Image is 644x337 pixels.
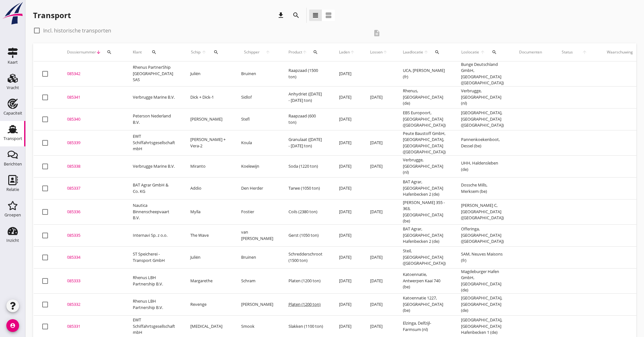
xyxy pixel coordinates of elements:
[453,293,512,315] td: [GEOGRAPHIC_DATA], [GEOGRAPHIC_DATA] (de)
[234,246,281,268] td: Bruinen
[288,49,302,55] span: Product
[395,177,453,199] td: BAT Agrar, [GEOGRAPHIC_DATA] Hafenbecken 2 (de)
[125,246,183,268] td: ST Speicherei - Transport GmbH
[281,61,331,87] td: Raapzaad (1500 ton)
[302,50,307,55] i: arrow_upward
[183,130,234,155] td: [PERSON_NAME] + Vera-2
[363,293,395,315] td: [DATE]
[183,61,234,87] td: Juliën
[281,155,331,177] td: Soda (1220 ton)
[4,162,22,166] div: Berichten
[43,27,111,34] label: Incl. historische transporten
[67,301,118,308] div: 085332
[395,61,453,87] td: UCA, [PERSON_NAME] (fr)
[67,116,118,123] div: 085340
[6,238,19,242] div: Inzicht
[6,319,19,332] i: account_circle
[453,61,512,87] td: Bunge Deutschland GmbH, [GEOGRAPHIC_DATA] ([GEOGRAPHIC_DATA])
[331,155,363,177] td: [DATE]
[125,177,183,199] td: BAT Agrar GmbH & Co. KG
[578,50,592,55] i: arrow_upward
[6,187,19,192] div: Relatie
[281,130,331,155] td: Granulaat ([DATE] - [DATE] ton)
[67,94,118,101] div: 085341
[125,130,183,155] td: EWT Schiffahrtsgesellschaft mbH
[281,177,331,199] td: Tarwe (1050 ton)
[331,293,363,315] td: [DATE]
[331,108,363,130] td: [DATE]
[363,130,395,155] td: [DATE]
[67,278,118,284] div: 085333
[125,155,183,177] td: Verbrugge Marine B.V.
[125,108,183,130] td: Peterson Nederland B.V.
[234,224,281,246] td: van [PERSON_NAME]
[363,86,395,108] td: [DATE]
[183,177,234,199] td: Addio
[350,50,355,55] i: arrow_upward
[67,209,118,215] div: 085336
[424,50,429,55] i: arrow_upward
[125,199,183,224] td: Nautica Binnenscheepvaart B.V.
[492,50,497,55] i: search
[363,199,395,224] td: [DATE]
[331,61,363,87] td: [DATE]
[331,86,363,108] td: [DATE]
[133,45,175,60] div: Klant
[292,11,300,19] i: search
[331,199,363,224] td: [DATE]
[435,50,440,55] i: search
[234,61,281,87] td: Bruinen
[67,254,118,261] div: 085334
[183,224,234,246] td: The Wave
[183,246,234,268] td: Juliën
[363,155,395,177] td: [DATE]
[125,268,183,293] td: Rhenus LBH Partnership B.V.
[241,49,262,55] span: Schipper
[281,246,331,268] td: Schredderschroot (1500 ton)
[453,199,512,224] td: [PERSON_NAME] C, [GEOGRAPHIC_DATA] ([GEOGRAPHIC_DATA])
[339,49,350,55] span: Laden
[277,11,285,19] i: download
[331,268,363,293] td: [DATE]
[4,213,21,217] div: Groepen
[125,224,183,246] td: Internavi Sp. z o.o.
[281,108,331,130] td: Raapzaad (600 ton)
[461,49,480,55] span: Loslocatie
[234,130,281,155] td: Koula
[395,293,453,315] td: Katoennatie 1227, [GEOGRAPHIC_DATA] (be)
[363,268,395,293] td: [DATE]
[480,50,486,55] i: arrow_upward
[234,108,281,130] td: Stefl
[183,108,234,130] td: [PERSON_NAME]
[519,49,542,55] div: Documenten
[262,50,273,55] i: arrow_upward
[557,49,578,55] span: Status
[453,177,512,199] td: Dossche Mills, Merksem (be)
[67,71,118,77] div: 085342
[234,199,281,224] td: Fostier
[453,155,512,177] td: UHH, Haldensleben (de)
[7,86,19,90] div: Vracht
[453,130,512,155] td: Pannenkoekenboot, Dessel (be)
[281,268,331,293] td: Platen (1200 ton)
[453,108,512,130] td: [GEOGRAPHIC_DATA], [GEOGRAPHIC_DATA] ([GEOGRAPHIC_DATA])
[234,155,281,177] td: Koelewijn
[234,177,281,199] td: Den Herder
[234,86,281,108] td: Sidlof
[8,60,18,64] div: Kaart
[96,50,101,55] i: arrow_downward
[331,177,363,199] td: [DATE]
[234,268,281,293] td: Schram
[183,268,234,293] td: Margarethe
[183,293,234,315] td: Revenge
[125,293,183,315] td: Rhenus LBH Partnership B.V.
[395,268,453,293] td: Katoennatie, Antwerpen Kaai 740 (be)
[3,111,22,115] div: Capaciteit
[331,246,363,268] td: [DATE]
[395,155,453,177] td: Verbrugge, [GEOGRAPHIC_DATA] (nl)
[395,246,453,268] td: Steil, [GEOGRAPHIC_DATA] ([GEOGRAPHIC_DATA])
[190,49,201,55] span: Schip
[395,86,453,108] td: Rhenus, [GEOGRAPHIC_DATA] (de)
[234,293,281,315] td: [PERSON_NAME]
[1,2,24,25] img: logo-small.a267ee39.svg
